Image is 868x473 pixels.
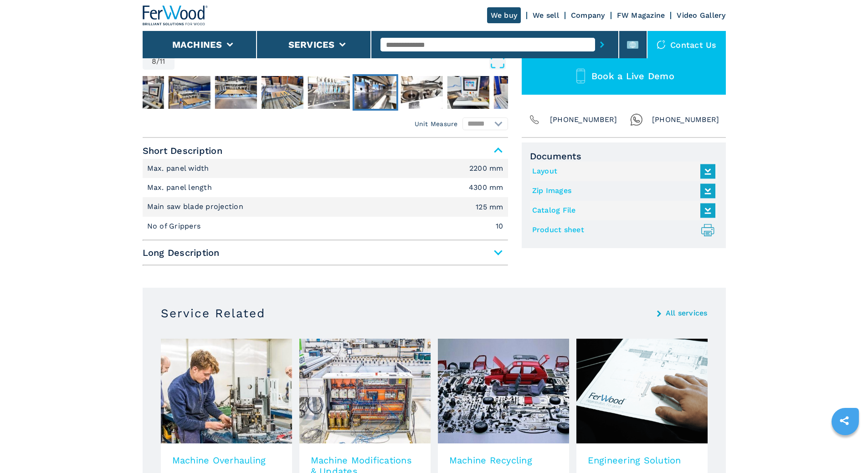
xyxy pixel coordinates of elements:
[143,244,508,261] span: Long Description
[829,432,861,466] iframe: Chat
[492,74,537,111] button: Go to Slide 11
[666,310,708,317] a: All services
[595,34,609,55] button: submit-button
[532,164,711,179] a: Layout
[576,339,708,443] img: image
[161,339,292,443] img: image
[308,76,349,109] img: 567b9c258d5b45a3b4e021d9079a0739
[449,455,558,466] h3: Machine Recycling
[469,184,503,191] em: 4300 mm
[172,39,222,50] button: Machines
[617,11,665,20] a: FW Magazine
[677,11,725,20] a: Video Gallery
[591,71,674,81] span: Book a Live Demo
[168,76,210,109] img: b63b41012d61e06b0e3ed18b98d2d1a3
[532,203,711,218] a: Catalog File
[532,183,711,198] a: Zip Images
[143,159,508,236] div: Short Description
[522,58,726,95] button: Book a Live Demo
[172,455,281,466] h3: Machine Overhauling
[354,76,396,109] img: 135543fc37746805de76eea394c2879f
[288,39,335,50] button: Services
[528,113,541,126] img: Phone
[550,113,617,126] span: [PHONE_NUMBER]
[438,339,569,443] img: image
[476,203,503,211] em: 125 mm
[469,165,503,172] em: 2200 mm
[152,58,156,65] span: 8
[447,76,489,109] img: 7cea998280a74ae810eb5ba214f3acb5
[493,76,535,109] img: 30e10df4ca70f48bd8220e4a1463d444
[261,76,303,109] img: 8115137e8ce0e5caf75344c63c6c1df8
[147,202,246,212] p: Main saw blade projection
[533,11,559,20] a: We sell
[259,74,305,111] button: Go to Slide 6
[588,455,696,466] h3: Engineering Solution
[215,76,257,109] img: 04fb84d8f82569ab4a3f3f14bebdf4d5
[496,223,503,230] em: 10
[647,31,726,58] div: Contact us
[213,74,258,111] button: Go to Slide 5
[401,76,442,109] img: 9c0513569d29ad678cd18d18a4bd6801
[532,223,711,238] a: Product sheet
[147,183,215,193] p: Max. panel length
[143,142,508,159] span: Short Description
[652,113,719,126] span: [PHONE_NUMBER]
[306,74,351,111] button: Go to Slide 7
[571,11,605,20] a: Company
[299,339,431,443] img: image
[73,74,439,111] nav: Thumbnail Navigation
[399,74,444,111] button: Go to Slide 9
[147,221,203,231] p: No of Grippers
[833,409,856,432] a: sharethis
[120,74,165,111] button: Go to Slide 3
[530,151,718,162] span: Documents
[159,58,165,65] span: 11
[415,119,458,128] em: Unit Measure
[657,40,666,49] img: Contact us
[122,76,164,109] img: 44e8e00cf3f6bd8e99491d5ad81b711c
[166,74,212,111] button: Go to Slide 4
[177,53,506,70] button: Open Fullscreen
[487,7,521,23] a: We buy
[630,113,643,126] img: Whatsapp
[143,5,208,25] img: Ferwood
[352,74,398,111] button: Go to Slide 8
[147,163,211,173] p: Max. panel width
[161,306,265,320] h3: Service Related
[156,58,159,65] span: /
[445,74,491,111] button: Go to Slide 10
